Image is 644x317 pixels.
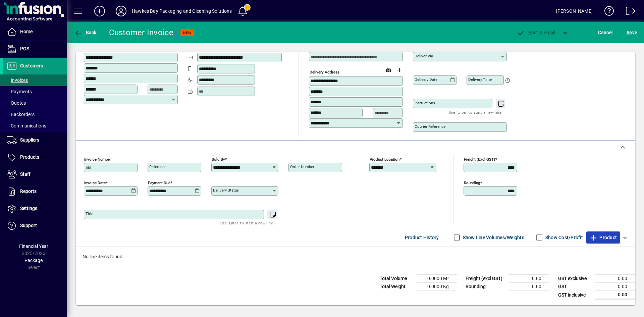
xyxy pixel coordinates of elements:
td: Total Weight [376,283,417,291]
span: Cancel [598,27,613,38]
td: 0.0000 Kg [417,283,457,291]
a: Logout [621,1,636,23]
div: No line items found [76,247,635,267]
td: 0.00 [595,291,635,299]
mat-label: Courier Reference [415,124,445,129]
mat-label: Reference [149,164,166,169]
a: Suppliers [3,132,67,149]
button: Back [72,27,98,39]
td: 0.00 [595,275,635,283]
mat-label: Delivery status [213,188,239,193]
div: Hawkes Bay Packaging and Cleaning Solutions [132,6,232,16]
a: View on map [383,64,394,75]
button: Cancel [596,27,614,39]
a: Payments [3,86,67,97]
a: Staff [3,166,67,183]
td: 0.00 [509,283,549,291]
button: Product History [402,231,442,244]
td: GST inclusive [555,291,595,299]
a: Settings [3,200,67,217]
div: Customer Invoice [109,27,174,38]
mat-label: Rounding [464,180,480,185]
td: 0.00 [509,275,549,283]
span: Communications [7,123,46,128]
span: Product [590,232,617,243]
a: Backorders [3,109,67,120]
mat-label: Freight (excl GST) [464,157,495,162]
span: Reports [20,189,37,194]
a: Knowledge Base [599,1,614,23]
td: Freight (excl GST) [462,275,509,283]
span: Settings [20,206,37,211]
span: Payments [7,89,32,94]
mat-label: Product location [370,157,399,162]
button: Add [89,5,110,17]
span: NEW [183,31,192,35]
mat-hint: Use 'Enter' to start a new line [220,219,273,227]
span: Backorders [7,112,35,117]
span: Staff [20,171,31,177]
mat-label: Payment due [148,180,170,185]
a: POS [3,41,67,57]
span: Support [20,223,37,228]
button: Copy to Delivery address [169,41,179,52]
td: 0.00 [595,283,635,291]
span: Financial Year [19,244,48,249]
span: Products [20,154,39,160]
app-page-header-button: Back [67,27,104,39]
mat-label: Invoice number [84,157,111,162]
td: Rounding [462,283,509,291]
mat-hint: Use 'Enter' to start a new line [449,108,501,116]
button: Product [586,231,620,244]
span: Customers [20,63,43,68]
mat-label: Deliver via [415,54,433,58]
span: Invoices [7,77,28,83]
a: Support [3,217,67,234]
a: Home [3,23,67,40]
td: 0.0000 M³ [417,275,457,283]
div: [PERSON_NAME] [556,6,593,16]
mat-label: Delivery time [468,77,492,82]
span: Product History [405,232,439,243]
span: Quotes [7,100,26,106]
span: Home [20,29,33,34]
mat-label: Instructions [415,101,435,105]
span: POS [20,46,29,51]
a: Reports [3,183,67,200]
a: Quotes [3,97,67,109]
button: Choose address [394,65,405,75]
button: Save [625,27,639,39]
a: Communications [3,120,67,131]
span: Back [74,30,97,35]
mat-label: Delivery date [415,77,437,82]
label: Show Cost/Profit [544,234,583,241]
span: P [528,30,531,35]
button: Post & Email [513,27,559,39]
button: Profile [110,5,132,17]
mat-label: Title [86,211,93,216]
td: GST [555,283,595,291]
label: Show Line Volumes/Weights [462,234,524,241]
mat-label: Invoice date [84,180,106,185]
mat-label: Sold by [212,157,225,162]
a: Invoices [3,74,67,86]
td: GST exclusive [555,275,595,283]
span: S [627,30,629,35]
span: Package [24,258,43,263]
span: ost & Email [517,30,555,35]
mat-label: Order number [290,164,314,169]
span: Suppliers [20,137,39,143]
span: ave [627,27,637,38]
a: Products [3,149,67,166]
td: Total Volume [376,275,417,283]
